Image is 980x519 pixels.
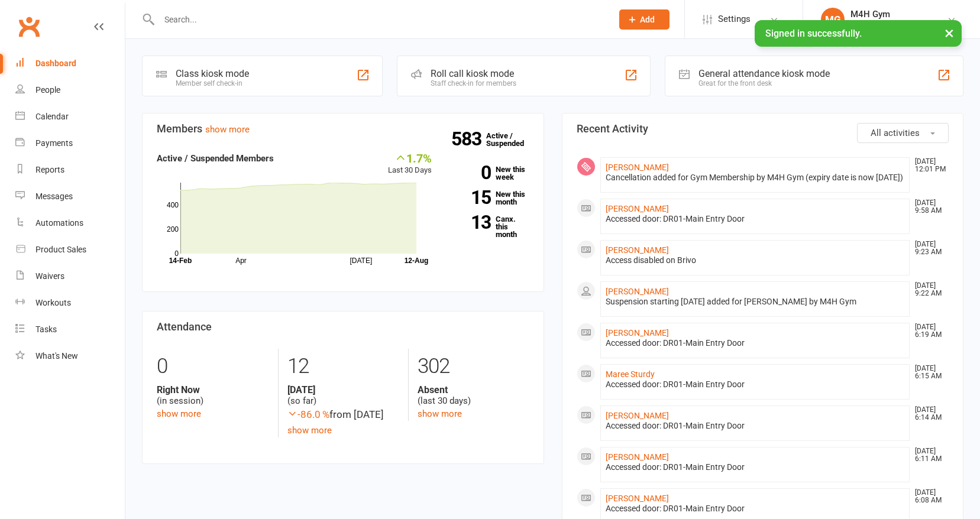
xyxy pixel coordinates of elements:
[606,214,905,224] div: Accessed door: DR01-Main Entry Door
[15,316,125,343] a: Tasks
[15,263,125,290] a: Waivers
[449,189,491,206] strong: 15
[157,384,269,395] strong: Right Now
[15,130,125,157] a: Payments
[14,12,44,41] a: Clubworx
[606,411,669,420] a: [PERSON_NAME]
[15,157,125,183] a: Reports
[15,343,125,369] a: What's New
[15,290,125,316] a: Workouts
[449,164,491,181] strong: 0
[35,165,64,174] div: Reports
[15,50,125,77] a: Dashboard
[606,494,669,503] a: [PERSON_NAME]
[157,123,529,135] h3: Members
[606,204,669,213] a: [PERSON_NAME]
[157,321,529,333] h3: Attendance
[606,338,905,348] div: Accessed door: DR01-Main Entry Door
[431,79,516,87] div: Staff check-in for members
[35,59,76,68] div: Dashboard
[449,215,529,238] a: 13Canx. this month
[606,328,669,338] a: [PERSON_NAME]
[640,15,655,24] span: Add
[287,349,399,384] div: 12
[35,112,69,121] div: Calendar
[698,79,830,87] div: Great for the front desk
[909,282,948,297] time: [DATE] 9:22 AM
[606,379,905,390] div: Accessed door: DR01-Main Entry Door
[449,190,529,206] a: 15New this month
[449,166,529,181] a: 0New this week
[606,255,905,265] div: Access disabled on Brivo
[176,68,249,79] div: Class kiosk mode
[35,85,60,95] div: People
[909,241,948,256] time: [DATE] 9:23 AM
[388,151,432,177] div: Last 30 Days
[287,384,399,395] strong: [DATE]
[157,384,269,407] div: (in session)
[35,271,64,281] div: Waivers
[698,68,830,79] div: General attendance kiosk mode
[35,138,73,148] div: Payments
[909,406,948,421] time: [DATE] 6:14 AM
[486,123,538,156] a: 583Active / Suspended
[577,123,949,135] h3: Recent Activity
[35,325,57,334] div: Tasks
[156,11,604,28] input: Search...
[606,452,669,462] a: [PERSON_NAME]
[606,297,905,307] div: Suspension starting [DATE] added for [PERSON_NAME] by M4H Gym
[449,213,491,231] strong: 13
[619,9,669,30] button: Add
[157,153,274,164] strong: Active / Suspended Members
[35,245,86,254] div: Product Sales
[287,425,332,436] a: show more
[15,183,125,210] a: Messages
[909,199,948,215] time: [DATE] 9:58 AM
[909,323,948,339] time: [DATE] 6:19 AM
[15,236,125,263] a: Product Sales
[606,421,905,431] div: Accessed door: DR01-Main Entry Door
[15,103,125,130] a: Calendar
[606,287,669,296] a: [PERSON_NAME]
[606,504,905,514] div: Accessed door: DR01-Main Entry Door
[909,365,948,380] time: [DATE] 6:15 AM
[606,173,905,183] div: Cancellation added for Gym Membership by M4H Gym (expiry date is now [DATE])
[15,210,125,236] a: Automations
[15,77,125,103] a: People
[35,192,73,201] div: Messages
[287,384,399,407] div: (so far)
[418,408,462,419] a: show more
[606,163,669,172] a: [PERSON_NAME]
[451,130,486,148] strong: 583
[205,124,250,135] a: show more
[176,79,249,87] div: Member self check-in
[157,349,269,384] div: 0
[287,407,399,423] div: from [DATE]
[418,384,529,395] strong: Absent
[909,158,948,173] time: [DATE] 12:01 PM
[939,20,960,46] button: ×
[821,8,845,31] div: MG
[157,408,201,419] a: show more
[35,298,71,307] div: Workouts
[909,489,948,504] time: [DATE] 6:08 AM
[431,68,516,79] div: Roll call kiosk mode
[418,384,529,407] div: (last 30 days)
[765,28,862,39] span: Signed in successfully.
[35,351,78,361] div: What's New
[718,6,751,33] span: Settings
[606,369,655,379] a: Maree Sturdy
[606,462,905,472] div: Accessed door: DR01-Main Entry Door
[909,447,948,463] time: [DATE] 6:11 AM
[418,349,529,384] div: 302
[388,151,432,164] div: 1.7%
[35,218,83,228] div: Automations
[606,245,669,255] a: [PERSON_NAME]
[871,128,920,138] span: All activities
[287,408,329,420] span: -86.0 %
[850,9,922,20] div: M4H Gym
[850,20,922,30] div: Movement 4 Health
[857,123,949,143] button: All activities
